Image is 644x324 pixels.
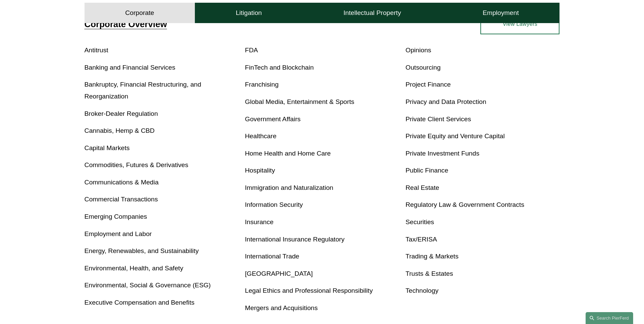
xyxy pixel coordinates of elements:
[245,184,333,191] a: Immigration and Naturalization
[245,253,299,260] a: International Trade
[85,213,147,220] a: Emerging Companies
[85,81,201,100] a: Bankruptcy, Financial Restructuring, and Reorganization
[245,201,303,208] a: Information Security
[405,201,524,208] a: Regulatory Law & Government Contracts
[245,304,318,311] a: Mergers and Acquisitions
[245,150,331,157] a: Home Health and Home Care
[245,218,274,226] a: Insurance
[245,167,275,174] a: Hospitality
[405,236,437,243] a: Tax/ERISA
[405,98,486,105] a: Privacy and Data Protection
[245,115,301,123] a: Government Affairs
[344,9,401,17] h4: Intellectual Property
[85,161,188,168] a: Commodities, Futures & Derivatives
[245,81,279,88] a: Franchising
[405,115,471,123] a: Private Client Services
[483,9,519,17] h4: Employment
[480,14,559,34] a: View Lawyers
[85,47,108,54] a: Antitrust
[405,150,479,157] a: Private Investment Funds
[85,179,159,186] a: Communications & Media
[85,247,199,254] a: Energy, Renewables, and Sustainability
[85,64,176,71] a: Banking and Financial Services
[125,9,154,17] h4: Corporate
[85,144,130,151] a: Capital Markets
[405,218,434,226] a: Securities
[405,64,440,71] a: Outsourcing
[405,47,431,54] a: Opinions
[405,167,448,174] a: Public Finance
[85,265,183,272] a: Environmental, Health, and Safety
[405,184,439,191] a: Real Estate
[236,9,262,17] h4: Litigation
[85,282,211,289] a: Environmental, Social & Governance (ESG)
[405,132,504,140] a: Private Equity and Venture Capital
[405,81,450,88] a: Project Finance
[245,64,314,71] a: FinTech and Blockchain
[245,236,345,243] a: International Insurance Regulatory
[85,127,155,134] a: Cannabis, Hemp & CBD
[586,312,633,324] a: Search this site
[85,110,158,117] a: Broker-Dealer Regulation
[85,230,152,237] a: Employment and Labor
[245,98,354,105] a: Global Media, Entertainment & Sports
[85,299,195,306] a: Executive Compensation and Benefits
[245,287,373,294] a: Legal Ethics and Professional Responsibility
[245,47,258,54] a: FDA
[405,253,458,260] a: Trading & Markets
[405,287,438,294] a: Technology
[245,270,313,277] a: [GEOGRAPHIC_DATA]
[85,19,167,29] a: Corporate Overview
[245,132,277,140] a: Healthcare
[405,270,453,277] a: Trusts & Estates
[85,196,158,203] a: Commercial Transactions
